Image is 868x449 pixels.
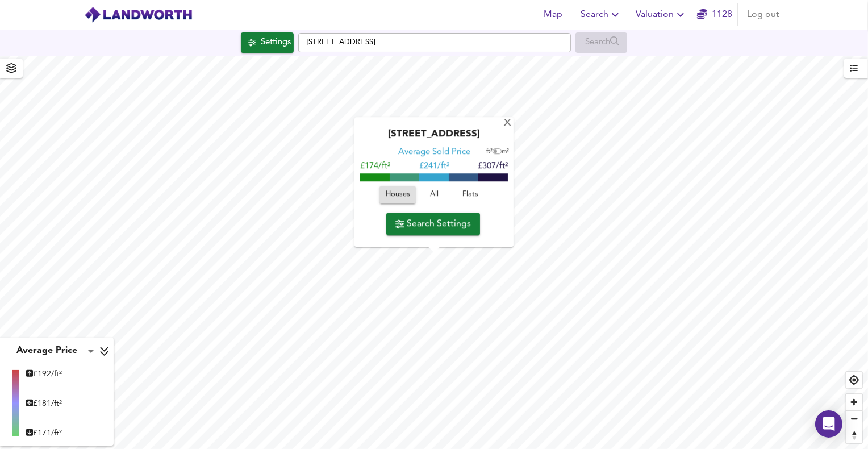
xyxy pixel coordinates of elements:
[636,7,687,23] span: Valuation
[261,35,291,50] div: Settings
[452,186,489,204] button: Flats
[846,372,862,388] button: Find my location
[379,186,416,204] button: Houses
[846,394,862,410] button: Zoom in
[478,163,508,171] span: £307/ft²
[697,7,732,23] a: 1128
[385,189,410,202] span: Houses
[26,368,62,380] div: £ 192/ft²
[503,118,512,129] div: X
[575,32,627,53] div: Enable a Source before running a Search
[846,427,862,443] span: Reset bearing to north
[815,410,842,438] div: Open Intercom Messenger
[696,3,733,26] button: 1128
[360,163,390,171] span: £174/ft²
[455,189,486,202] span: Flats
[419,163,449,171] span: £ 241/ft²
[360,129,508,147] div: [STREET_ADDRESS]
[26,427,62,439] div: £ 171/ft²
[241,32,294,53] div: Click to configure Search Settings
[846,427,862,443] button: Reset bearing to north
[386,213,480,235] button: Search Settings
[535,3,571,26] button: Map
[540,7,567,23] span: Map
[846,410,862,427] button: Zoom out
[631,3,692,26] button: Valuation
[298,33,571,52] input: Enter a location...
[84,6,193,23] img: logo
[398,147,470,159] div: Average Sold Price
[486,149,493,155] span: ft²
[581,7,622,23] span: Search
[416,186,452,204] button: All
[395,216,471,232] span: Search Settings
[846,411,862,427] span: Zoom out
[742,3,784,26] button: Log out
[502,149,509,155] span: m²
[26,398,62,409] div: £ 181/ft²
[576,3,627,26] button: Search
[747,7,779,23] span: Log out
[241,32,294,53] button: Settings
[10,342,98,360] div: Average Price
[419,189,449,202] span: All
